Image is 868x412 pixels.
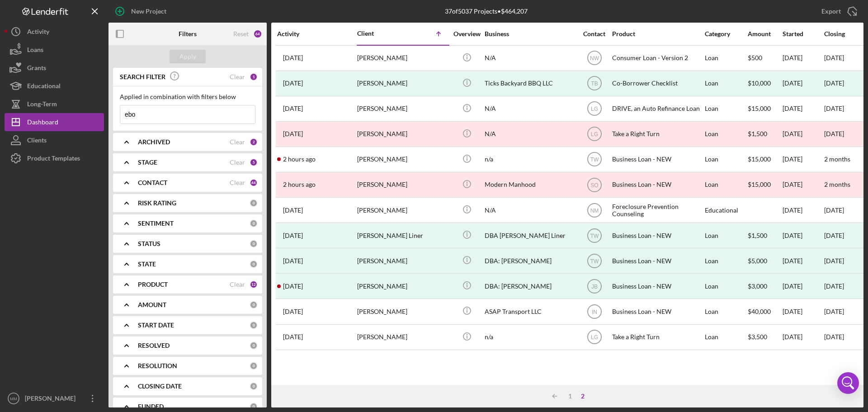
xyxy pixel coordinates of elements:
div: 2 [250,138,258,146]
div: 44 [250,179,258,187]
div: Amount [748,30,782,38]
a: Dashboard [5,113,104,131]
div: Contact [577,30,611,38]
time: [DATE] [824,54,844,62]
text: SO [590,182,598,188]
div: Clear [230,281,245,288]
div: 0 [250,321,258,329]
button: Clients [5,131,104,149]
div: Loan [705,223,747,247]
div: [DATE] [824,80,844,87]
div: Grants [27,59,46,79]
time: 2025-02-26 17:20 [283,308,303,315]
time: 2025-03-04 16:20 [283,333,303,341]
div: Client [357,30,402,37]
text: NW [590,55,599,62]
div: N/A [485,97,575,121]
div: [DATE] [783,223,823,247]
div: [DATE] [824,283,844,290]
div: [PERSON_NAME] [357,198,448,222]
div: [PERSON_NAME] Liner [357,223,448,247]
time: [DATE] [824,308,844,315]
div: 0 [250,362,258,370]
div: Loan [705,97,747,121]
div: 2 [576,393,589,400]
text: LG [590,334,598,341]
b: Filters [179,30,197,38]
div: Business Loan - NEW [612,249,703,273]
button: Loans [5,41,104,59]
div: ASAP Transport LLC [485,299,575,323]
div: [PERSON_NAME] [357,122,448,146]
text: TW [590,232,599,239]
div: Product Templates [27,149,80,170]
text: NM [590,207,599,213]
div: [PERSON_NAME] [23,389,81,410]
div: $3,500 [748,325,782,349]
div: Clear [230,73,245,81]
div: Activity [27,23,49,43]
div: Clients [27,131,47,152]
div: 64 [253,29,262,38]
div: Open Intercom Messenger [837,372,859,394]
div: [DATE] [824,257,844,265]
div: 0 [250,260,258,268]
div: Business Loan - NEW [612,223,703,247]
div: DBA: [PERSON_NAME] [485,249,575,273]
div: [DATE] [783,325,823,349]
div: $40,000 [748,299,782,323]
time: 2022-01-14 02:05 [283,80,303,87]
text: MM [10,396,17,401]
div: [DATE] [824,232,844,239]
b: STATUS [138,240,160,247]
div: Loan [705,46,747,70]
div: Consumer Loan - Version 2 [612,46,703,70]
div: $10,000 [748,71,782,95]
text: LG [590,106,598,112]
b: SENTIMENT [138,220,174,227]
b: STAGE [138,159,157,166]
div: [PERSON_NAME] [357,46,448,70]
div: Educational [27,77,61,97]
div: $5,000 [748,249,782,273]
text: TW [590,156,599,163]
div: $3,000 [748,274,782,298]
b: STATE [138,260,156,268]
div: 1 [250,73,258,81]
div: [DATE] [783,198,823,222]
div: Educational [705,198,747,222]
div: Dashboard [27,113,58,133]
time: [DATE] [824,206,844,214]
div: New Project [131,2,166,20]
div: 0 [250,219,258,227]
div: 12 [250,280,258,289]
a: Product Templates [5,149,104,167]
div: [PERSON_NAME] [357,97,448,121]
div: Business Loan - NEW [612,147,703,171]
b: CLOSING DATE [138,383,182,390]
div: $15,000 [748,97,782,121]
div: [PERSON_NAME] [357,173,448,197]
div: Activity [277,30,356,38]
text: IN [592,309,597,315]
div: [DATE] [783,173,823,197]
time: 2025-08-18 18:50 [283,156,316,163]
div: $500 [748,46,782,70]
div: Take a Right Turn [612,122,703,146]
div: n/a [485,325,575,349]
time: [DATE] [824,130,844,137]
div: $1,500 [748,223,782,247]
div: 0 [250,403,258,411]
button: Educational [5,77,104,95]
time: 2023-11-28 15:41 [283,232,303,239]
div: Business Loan - NEW [612,299,703,323]
div: [PERSON_NAME] [357,299,448,323]
div: DRIVE, an Auto Refinance Loan [612,97,703,121]
time: 2024-01-18 23:42 [283,54,303,62]
b: RESOLVED [138,342,170,349]
div: Loan [705,274,747,298]
div: Category [705,30,747,38]
div: Business Loan - NEW [612,274,703,298]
